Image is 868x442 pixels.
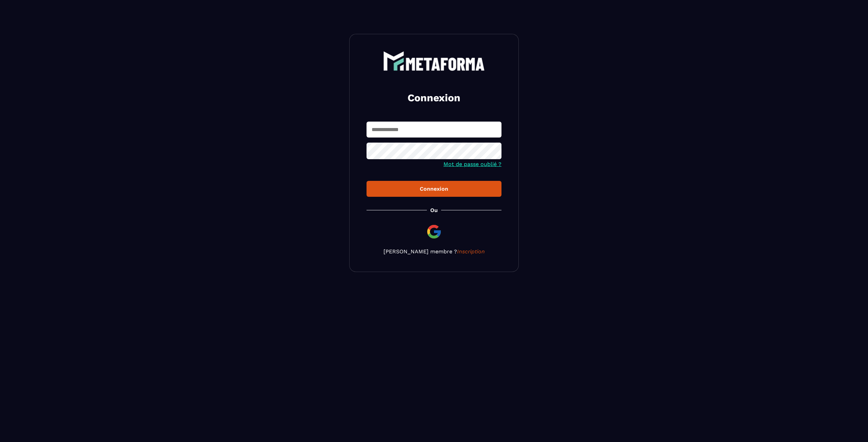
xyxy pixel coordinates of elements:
button: Connexion [367,181,501,197]
p: Ou [430,207,438,213]
a: logo [367,51,501,71]
p: [PERSON_NAME] membre ? [367,248,501,255]
img: logo [383,51,485,71]
h2: Connexion [375,91,493,105]
a: Inscription [457,248,485,255]
a: Mot de passe oublié ? [443,161,501,167]
div: Connexion [372,186,496,192]
img: google [426,224,442,240]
